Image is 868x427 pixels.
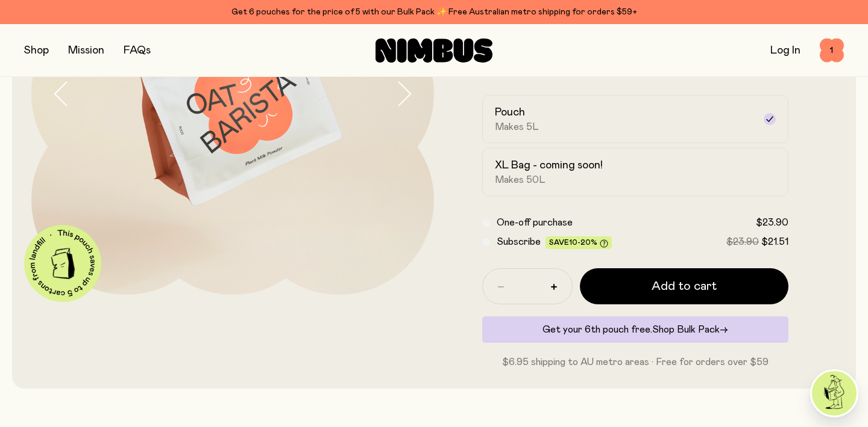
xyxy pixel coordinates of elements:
img: agent [812,371,857,416]
span: Makes 50L [495,174,546,186]
a: Mission [68,45,104,56]
span: 10-20% [569,239,597,246]
a: Log In [770,45,800,56]
a: Shop Bulk Pack→ [652,325,728,334]
h2: Pouch [495,105,525,120]
span: $23.90 [756,218,788,227]
p: $6.95 shipping to AU metro areas · Free for orders over $59 [482,355,788,369]
span: Add to cart [652,278,717,295]
button: 1 [820,38,844,63]
h2: XL Bag - coming soon! [495,158,603,173]
span: Makes 5L [495,121,539,133]
button: Add to cart [580,268,788,304]
div: Get 6 pouches for the price of 5 with our Bulk Pack ✨ Free Australian metro shipping for orders $59+ [24,5,844,19]
span: Subscribe [497,237,541,247]
span: One-off purchase [497,218,573,227]
span: Save [549,239,608,248]
div: Get your 6th pouch free. [482,316,788,343]
span: Shop Bulk Pack [652,325,720,334]
span: $21.51 [761,237,788,247]
span: $23.90 [726,237,759,247]
a: FAQs [124,45,151,56]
